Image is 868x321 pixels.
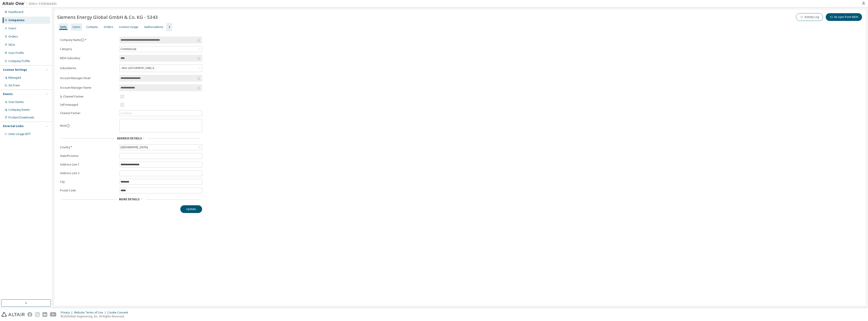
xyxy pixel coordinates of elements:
[42,312,47,317] img: linkedin.svg
[8,100,24,104] div: User Events
[144,25,163,29] div: Authorizations
[120,145,202,150] div: [GEOGRAPHIC_DATA]
[35,312,40,317] img: instagram.svg
[120,65,202,72] div: Altair [GEOGRAPHIC_DATA]
[120,145,149,150] div: [GEOGRAPHIC_DATA]
[60,66,117,70] label: Subsidiaries
[81,38,84,42] button: information
[3,92,13,96] div: Events
[120,46,202,52] div: Commercial
[60,95,117,98] label: Is Channel Partner
[50,312,57,317] img: youtube.svg
[1,312,25,317] img: altair_logo.svg
[60,189,117,192] label: Postal Code
[60,86,117,90] label: Account Manager Name
[796,13,823,21] button: Activity Log
[2,1,59,6] img: Altair One
[121,65,156,71] div: Altair [GEOGRAPHIC_DATA]
[60,124,66,128] label: Note
[66,124,70,128] button: information
[60,171,117,175] label: Address Line 2
[119,25,138,29] div: License Usage
[3,68,27,72] div: License Settings
[27,312,32,317] img: facebook.svg
[60,56,117,60] label: MDH Subsidary
[60,76,117,80] label: Account Manager Email
[8,18,25,22] div: Companies
[60,103,117,107] label: Self-managed
[120,47,137,52] div: Commercial
[8,27,16,30] div: Users
[60,47,117,51] label: Category
[60,145,117,149] label: Country
[8,59,30,63] div: Company Profile
[8,43,15,47] div: SKUs
[8,108,30,112] div: Company Events
[8,84,20,87] div: On Prem
[8,76,21,80] div: Managed
[60,180,117,184] label: City
[86,25,98,29] div: Contacts
[60,25,67,29] div: Info
[74,311,107,314] div: Website Terms of Use
[120,110,202,116] div: Loading...
[121,111,133,115] div: Loading...
[117,136,142,140] span: Address Details
[72,25,80,29] div: Users
[107,311,131,314] div: Cookie Consent
[60,111,117,115] label: Channel Partner
[60,38,117,42] label: Company Name
[60,154,117,158] label: State/Province
[119,197,140,201] span: More Details
[104,25,113,29] div: Orders
[8,51,24,55] div: User Profile
[60,163,117,166] label: Address Line 1
[3,124,24,128] div: External Links
[8,35,18,38] div: Orders
[180,205,202,213] button: Update
[57,14,158,20] span: Siemens Energy Global GmbH & Co. KG - 5343
[61,314,131,318] p: © 2025 Altair Engineering, Inc. All Rights Reserved.
[8,116,34,119] div: Product Downloads
[8,132,31,136] span: Units Usage BI
[61,311,74,314] div: Privacy
[826,13,862,21] button: Re-sync from MDH
[8,10,23,14] div: Dashboard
